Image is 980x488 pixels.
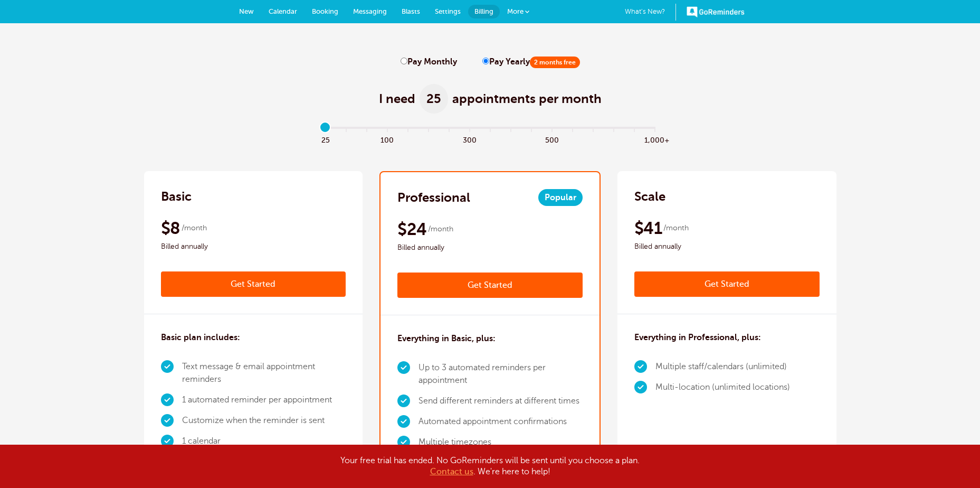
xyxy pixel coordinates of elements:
[315,133,336,145] span: 25
[161,331,240,344] h3: Basic plan includes:
[161,240,346,253] span: Billed annually
[182,410,346,431] li: Customize when the reminder is sent
[430,467,473,476] a: Contact us
[625,4,676,21] a: What's New?
[397,273,583,298] a: Get Started
[397,241,583,254] span: Billed annually
[182,431,346,452] li: 1 calendar
[634,240,820,253] span: Billed annually
[182,356,346,390] li: Text message & email appointment reminders
[655,377,790,398] li: Multi-location (unlimited locations)
[397,219,426,240] span: $24
[226,455,754,477] div: Your free trial has ended. No GoReminders will be sent until you choose a plan. . We're here to h...
[397,332,496,345] h3: Everything in Basic, plus:
[634,188,665,205] h2: Scale
[428,223,453,236] span: /month
[269,7,297,15] span: Calendar
[161,218,180,239] span: $8
[468,5,500,18] a: Billing
[401,57,457,67] label: Pay Monthly
[397,189,470,206] h2: Professional
[418,358,583,391] li: Up to 3 automated reminders per appointment
[435,7,461,15] span: Settings
[459,133,480,145] span: 300
[420,84,448,114] span: 25
[634,331,761,344] h3: Everything in Professional, plus:
[634,218,662,239] span: $41
[418,411,583,432] li: Automated appointment confirmations
[182,222,207,234] span: /month
[634,271,820,297] a: Get Started
[663,222,689,234] span: /month
[239,7,254,15] span: New
[538,189,583,206] span: Popular
[161,188,192,205] h2: Basic
[182,390,346,410] li: 1 automated reminder per appointment
[474,7,493,15] span: Billing
[401,58,407,64] input: Pay Monthly
[312,7,338,15] span: Booking
[379,90,415,107] span: I need
[402,7,420,15] span: Blasts
[530,57,580,68] span: 2 months free
[655,356,790,377] li: Multiple staff/calendars (unlimited)
[507,7,524,15] span: More
[541,133,562,145] span: 500
[353,7,387,15] span: Messaging
[482,57,580,67] label: Pay Yearly
[377,133,397,145] span: 100
[482,58,489,64] input: Pay Yearly2 months free
[161,271,346,297] a: Get Started
[418,391,583,411] li: Send different reminders at different times
[418,432,583,453] li: Multiple timezones
[452,90,602,107] span: appointments per month
[644,133,665,145] span: 1,000+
